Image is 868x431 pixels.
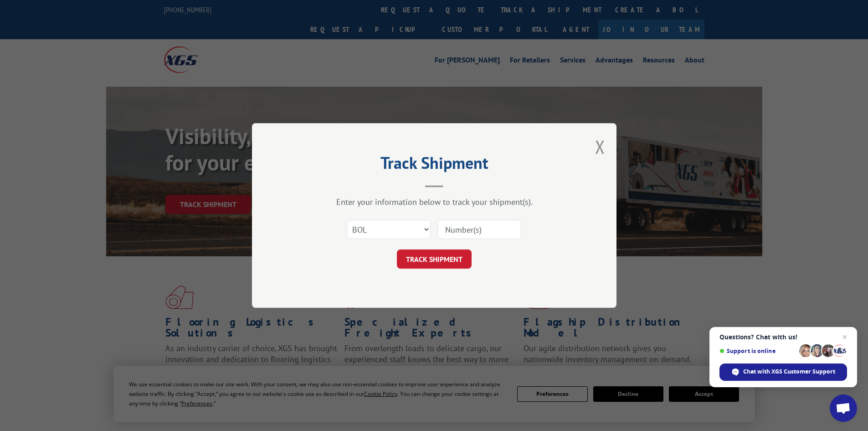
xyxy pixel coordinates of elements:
[298,197,571,207] div: Enter your information below to track your shipment(s).
[719,333,847,341] span: Questions? Chat with us!
[719,348,796,354] span: Support is online
[719,363,847,381] div: Chat with XGS Customer Support
[437,220,521,239] input: Number(s)
[298,156,571,174] h2: Track Shipment
[397,249,472,269] button: TRACK SHIPMENT
[595,135,605,159] button: Close modal
[743,368,835,376] span: Chat with XGS Customer Support
[830,395,857,422] div: Open chat
[839,332,850,343] span: Close chat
